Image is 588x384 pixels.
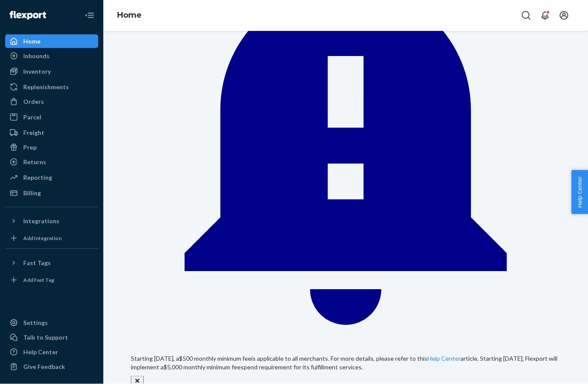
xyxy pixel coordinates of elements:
button: Close Navigation [81,7,98,24]
div: Inbounds [23,52,50,60]
button: Give Feedback [5,360,98,374]
a: Parcel [5,110,98,124]
a: Inventory [5,65,98,78]
div: Talk to Support [23,333,68,342]
div: Returns [23,158,46,166]
div: Replenishments [23,83,69,91]
ol: breadcrumbs [110,3,149,28]
a: Prep [5,140,98,154]
a: Replenishments [5,80,98,94]
div: Freight [23,128,44,137]
div: Settings [23,318,48,327]
p: Starting [DATE], a is applicable to all merchants. For more details, please refer to this article... [131,354,560,372]
div: Add Fast Tag [23,276,54,284]
div: Orders [23,97,44,106]
img: Flexport logo [9,11,46,20]
a: Help Center [427,355,461,362]
div: Add Integration [23,234,62,242]
button: Open notifications [536,7,554,24]
a: Add Fast Tag [5,273,98,287]
button: Fast Tags [5,256,98,270]
button: Open Search Box [517,7,535,24]
a: Returns [5,155,98,169]
a: Talk to Support [5,331,98,344]
div: Fast Tags [23,259,51,267]
a: Home [117,10,142,20]
span: $5,000 monthly minimum fee [164,363,241,371]
button: Help Center [571,170,588,214]
a: Home [5,34,98,48]
button: Open account menu [555,7,573,24]
span: $500 monthly minimum fee [179,355,251,362]
a: Billing [5,186,98,200]
a: Orders [5,95,98,109]
div: Help Center [23,348,58,356]
a: Inbounds [5,49,98,63]
button: Integrations [5,214,98,228]
div: Reporting [23,173,52,182]
a: Freight [5,126,98,140]
div: Billing [23,189,41,197]
div: Prep [23,143,37,152]
div: Parcel [23,113,41,122]
div: Home [23,37,40,46]
div: Integrations [23,217,59,225]
div: Inventory [23,67,51,76]
a: Reporting [5,171,98,184]
a: Settings [5,316,98,330]
a: Help Center [5,345,98,359]
div: Give Feedback [23,362,65,371]
a: Add Integration [5,231,98,245]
